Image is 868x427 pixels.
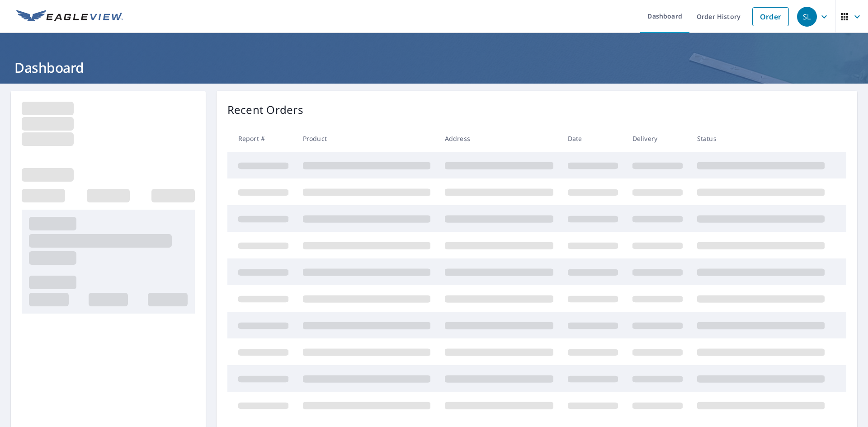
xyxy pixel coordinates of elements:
div: SL [797,7,817,27]
th: Report # [227,125,296,152]
th: Date [561,125,625,152]
p: Recent Orders [227,102,303,118]
th: Product [296,125,438,152]
th: Address [438,125,561,152]
th: Delivery [625,125,690,152]
a: Order [752,7,789,26]
th: Status [690,125,832,152]
img: EV Logo [16,10,123,23]
h1: Dashboard [11,58,857,77]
